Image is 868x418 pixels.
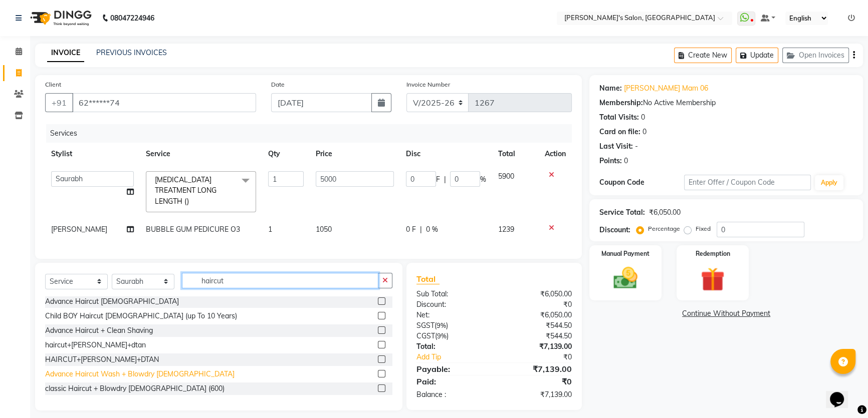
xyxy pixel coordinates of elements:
[409,375,494,387] div: Paid:
[494,363,579,375] div: ₹7,139.00
[51,225,107,234] span: [PERSON_NAME]
[494,375,579,387] div: ₹0
[494,389,579,400] div: ₹7,139.00
[146,225,240,234] span: BUBBLE GUM PEDICURE O3
[96,48,167,57] a: PREVIOUS INVOICES
[189,197,193,206] a: x
[498,225,514,234] span: 1239
[45,354,159,365] div: HAIRCUT+[PERSON_NAME]+DTAN
[826,378,858,408] iframe: chat widget
[599,141,633,152] div: Last Visit:
[310,143,400,165] th: Price
[494,320,579,331] div: ₹544.50
[45,143,140,165] th: Stylist
[635,141,638,152] div: -
[47,44,84,62] a: INVOICE
[420,224,422,235] span: |
[815,175,843,190] button: Apply
[409,320,494,331] div: ( )
[110,4,154,32] b: 08047224946
[45,311,237,321] div: Child BOY Haircut [DEMOGRAPHIC_DATA] (up To 10 Years)
[641,112,645,123] div: 0
[182,273,378,288] input: Search or Scan
[436,174,440,185] span: F
[45,383,225,394] div: classic Haircut + Blowdry [DEMOGRAPHIC_DATA] (600)
[268,225,272,234] span: 1
[426,224,438,235] span: 0 %
[642,127,646,137] div: 0
[316,225,332,234] span: 1050
[45,93,73,112] button: +91
[409,331,494,341] div: ( )
[684,175,811,190] input: Enter Offer / Coupon Code
[599,177,684,188] div: Coupon Code
[599,156,622,166] div: Points:
[409,310,494,320] div: Net:
[26,4,94,32] img: logo
[624,156,628,166] div: 0
[494,331,579,341] div: ₹544.50
[492,143,539,165] th: Total
[599,83,622,94] div: Name:
[409,341,494,352] div: Total:
[782,48,849,63] button: Open Invoices
[45,369,235,379] div: Advance Haircut Wash + Blowdry [DEMOGRAPHIC_DATA]
[409,389,494,400] div: Balance :
[624,83,708,94] a: [PERSON_NAME] Mam 06
[437,332,447,340] span: 9%
[736,48,778,63] button: Update
[494,310,579,320] div: ₹6,050.00
[648,224,680,233] label: Percentage
[599,112,639,123] div: Total Visits:
[45,340,146,350] div: haircut+[PERSON_NAME]+dtan
[599,225,630,235] div: Discount:
[599,98,643,108] div: Membership:
[696,224,711,233] label: Fixed
[406,224,416,235] span: 0 F
[599,207,645,218] div: Service Total:
[601,249,649,258] label: Manual Payment
[400,143,492,165] th: Disc
[416,274,440,284] span: Total
[271,80,285,89] label: Date
[155,175,216,206] span: [MEDICAL_DATA] TREATMENT LONG LENGTH ()
[649,207,681,218] div: ₹6,050.00
[140,143,262,165] th: Service
[606,264,645,292] img: _cash.svg
[693,264,732,294] img: _gift.svg
[409,289,494,299] div: Sub Total:
[72,93,256,112] input: Search by Name/Mobile/Email/Code
[416,321,435,330] span: SGST
[498,172,514,181] span: 5900
[599,127,640,137] div: Card on file:
[409,363,494,375] div: Payable:
[494,341,579,352] div: ₹7,139.00
[437,321,446,329] span: 9%
[45,80,61,89] label: Client
[444,174,446,185] span: |
[46,124,579,143] div: Services
[416,331,435,340] span: CGST
[409,299,494,310] div: Discount:
[591,308,861,319] a: Continue Without Payment
[406,80,450,89] label: Invoice Number
[508,352,579,362] div: ₹0
[480,174,486,185] span: %
[45,325,153,336] div: Advance Haircut + Clean Shaving
[674,48,732,63] button: Create New
[494,299,579,310] div: ₹0
[599,98,853,108] div: No Active Membership
[409,352,509,362] a: Add Tip
[45,296,179,307] div: Advance Haircut [DEMOGRAPHIC_DATA]
[494,289,579,299] div: ₹6,050.00
[696,249,730,258] label: Redemption
[262,143,310,165] th: Qty
[539,143,572,165] th: Action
